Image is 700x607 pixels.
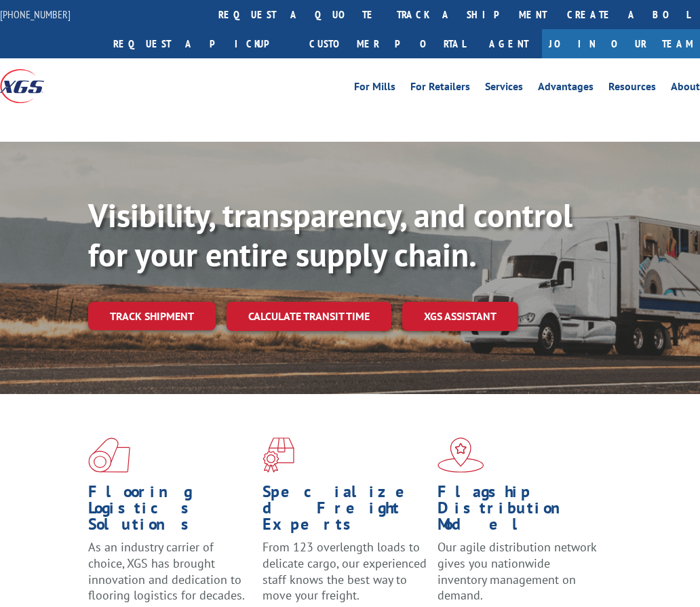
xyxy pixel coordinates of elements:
img: xgs-icon-focused-on-flooring-red [262,437,294,473]
a: Join Our Team [542,29,700,58]
h1: Flagship Distribution Model [437,484,602,539]
a: Customer Portal [299,29,475,58]
img: xgs-icon-total-supply-chain-intelligence-red [88,437,130,473]
a: Agent [475,29,542,58]
a: Resources [608,81,656,96]
a: Advantages [538,81,594,96]
h1: Flooring Logistics Solutions [88,484,252,539]
span: As an industry carrier of choice, XGS has brought innovation and dedication to flooring logistics... [88,539,245,603]
b: Visibility, transparency, and control for your entire supply chain. [88,194,572,275]
a: For Mills [354,81,395,96]
a: XGS ASSISTANT [402,302,518,331]
a: Request a pickup [103,29,299,58]
a: For Retailers [410,81,470,96]
img: xgs-icon-flagship-distribution-model-red [437,437,484,473]
a: Track shipment [88,302,216,330]
a: About [671,81,700,96]
a: Services [485,81,523,96]
a: Calculate transit time [227,302,391,331]
h1: Specialized Freight Experts [262,484,427,539]
span: Our agile distribution network gives you nationwide inventory management on demand. [437,539,596,603]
